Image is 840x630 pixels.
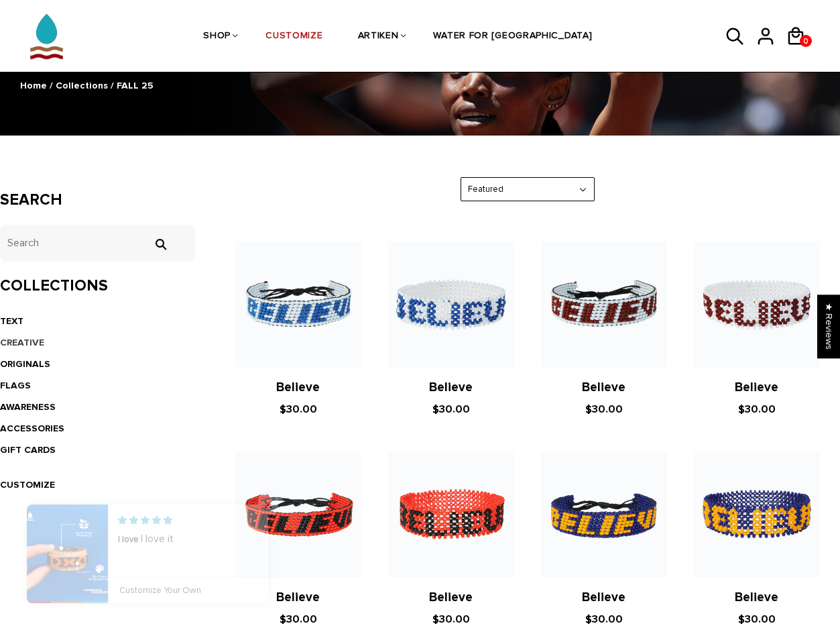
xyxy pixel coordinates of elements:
[429,380,473,395] a: Believe
[582,380,625,395] a: Believe
[429,590,473,605] a: Believe
[432,403,470,416] span: $30.00
[358,1,399,72] a: ARTIKEN
[111,80,114,91] span: /
[280,403,317,416] span: $30.00
[585,613,623,626] span: $30.00
[117,80,154,91] span: FALL 25
[817,295,840,358] div: Click to open Judge.me floating reviews tab
[258,494,278,515] span: Close popup widget
[20,80,47,91] a: Home
[735,590,778,605] a: Believe
[203,1,231,72] a: SHOP
[276,590,320,605] a: Believe
[800,35,812,47] a: 0
[800,33,812,50] span: 0
[735,380,778,395] a: Believe
[432,613,470,626] span: $30.00
[280,613,317,626] span: $30.00
[276,380,320,395] a: Believe
[50,80,53,91] span: /
[582,590,625,605] a: Believe
[585,403,623,416] span: $30.00
[738,403,776,416] span: $30.00
[265,1,322,72] a: CUSTOMIZE
[56,80,108,91] a: Collections
[433,1,592,72] a: WATER FOR [GEOGRAPHIC_DATA]
[147,238,174,250] input: Search
[738,613,776,626] span: $30.00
